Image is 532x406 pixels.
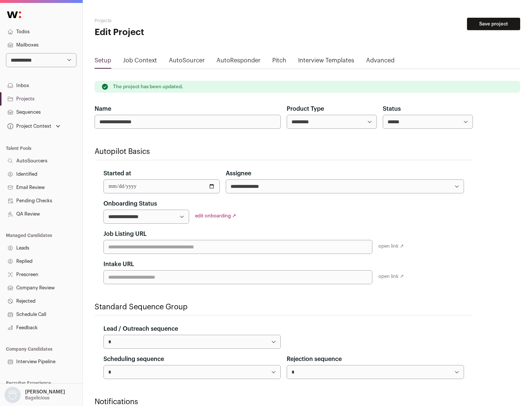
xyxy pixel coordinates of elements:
label: Intake URL [103,260,134,269]
a: AutoResponder [216,56,260,68]
p: Bagelicious [25,395,50,401]
h2: Standard Sequence Group [95,302,473,312]
a: Setup [95,56,111,68]
a: AutoSourcer [169,56,205,68]
h2: Autopilot Basics [95,147,473,157]
p: The project has been updated. [113,84,183,90]
a: edit onboarding ↗ [195,213,236,218]
img: nopic.png [4,387,21,403]
label: Rejection sequence [287,355,342,364]
div: Project Context [6,123,51,129]
label: Scheduling sequence [103,355,164,364]
label: Started at [103,169,131,178]
img: Wellfound [3,7,25,22]
label: Status [383,104,401,113]
a: Interview Templates [298,56,354,68]
button: Save project [467,18,520,30]
a: Pitch [272,56,286,68]
label: Assignee [226,169,251,178]
h1: Edit Project [95,27,236,38]
label: Product Type [287,104,324,113]
h2: Projects [95,18,236,24]
a: Advanced [366,56,395,68]
p: [PERSON_NAME] [25,389,65,395]
label: Onboarding Status [103,199,157,208]
label: Lead / Outreach sequence [103,324,178,333]
a: Job Context [123,56,157,68]
label: Job Listing URL [103,230,147,238]
button: Open dropdown [6,121,62,131]
button: Open dropdown [3,387,66,403]
label: Name [95,104,111,113]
